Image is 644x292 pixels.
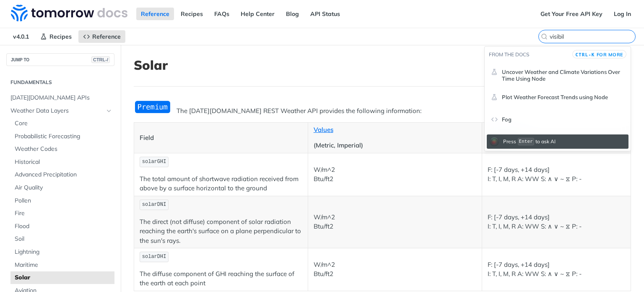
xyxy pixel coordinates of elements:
p: The diffuse component of GHI reaching the surface of the earth at each point [140,269,302,288]
kbd: CTRL-K [575,50,595,59]
a: Get Your Free API Key [536,8,607,20]
a: Soil [10,233,114,245]
a: Probabilistic Forecasting [10,130,114,143]
span: solarDHI [142,254,166,260]
header: Fog [502,113,624,123]
a: API Status [306,8,345,20]
span: Lightning [15,248,112,256]
span: Fog [502,116,512,123]
span: Advanced Precipitation [15,171,112,179]
kbd: Enter [518,138,534,145]
h1: Solar [134,58,631,73]
span: Recipes [49,33,72,40]
a: Solar [10,271,114,284]
span: Probabilistic Forecasting [15,132,112,141]
span: Core [15,119,112,128]
a: Air Quality [10,182,114,194]
span: Solar [15,274,112,282]
p: The total amount of shortwave radiation received from above by a surface horizontal to the ground [140,174,302,193]
header: Plot Weather Forecast Trends using Node [502,90,624,100]
p: W/m^2 Btu/ft2 [314,260,476,279]
a: Lightning [10,246,114,258]
a: Plot Weather Forecast Trends using Node [487,87,628,108]
span: Maritime [15,261,112,269]
span: Fire [15,209,112,218]
header: Uncover Weather and Climate Variations Over Time Using Node [502,65,624,82]
span: Weather Data Layers [10,107,104,115]
a: Fire [10,207,114,220]
a: Flood [10,220,114,233]
a: Recipes [36,30,76,43]
span: Plot Weather Forecast Trends using Node [502,94,608,100]
span: Flood [15,222,112,231]
span: solarGHI [142,159,166,165]
a: Historical [10,156,114,168]
a: Advanced Precipitation [10,168,114,181]
p: F: [-7 days, +14 days] I: T, I, M, R A: WW S: ∧ ∨ ~ ⧖ P: - [488,260,626,279]
h2: Fundamentals [6,79,114,86]
span: CTRL-/ [91,56,110,63]
button: Hide subpages for Weather Data Layers [106,108,112,114]
span: [DATE][DOMAIN_NAME] APIs [10,94,112,102]
a: Reference [78,30,125,43]
a: Reference [136,8,174,20]
span: Soil [15,235,112,243]
p: The [DATE][DOMAIN_NAME] REST Weather API provides the following information: [134,106,631,116]
a: Weather Codes [10,143,114,155]
span: v4.0.1 [8,30,34,43]
span: Historical [15,158,112,166]
a: Maritime [10,259,114,271]
span: Weather Codes [15,145,112,153]
p: W/m^2 Btu/ft2 [314,165,476,184]
div: Press to ask AI [501,135,558,148]
a: Fog [487,109,628,130]
a: Recipes [176,8,208,20]
a: Uncover Weather and Climate Variations Over Time Using Node [487,61,628,86]
svg: Search [541,33,548,40]
span: for more [597,52,623,58]
a: FAQs [210,8,234,20]
a: Log In [609,8,636,20]
span: Reference [92,33,121,40]
a: Pollen [10,195,114,207]
button: JUMP TOCTRL-/ [6,53,114,66]
img: Tomorrow.io Weather API Docs [11,5,127,21]
p: The direct (not diffuse) component of solar radiation reaching the earth's surface on a plane per... [140,217,302,246]
p: (Metric, Imperial) [314,141,476,150]
span: Air Quality [15,184,112,192]
p: F: [-7 days, +14 days] I: T, I, M, R A: WW S: ∧ ∨ ~ ⧖ P: - [488,213,626,231]
p: Field [140,133,302,143]
p: F: [-7 days, +14 days] I: T, I, M, R A: WW S: ∧ ∨ ~ ⧖ P: - [488,165,626,184]
span: Uncover Weather and Climate Variations Over Time Using Node [502,68,624,82]
input: Search [550,33,635,40]
button: CTRL-Kfor more [572,50,626,58]
p: W/m^2 Btu/ft2 [314,213,476,231]
span: Pollen [15,197,112,205]
span: From the docs [489,51,529,58]
a: Values [314,126,333,134]
a: Core [10,117,114,130]
span: solarDNI [142,202,166,208]
a: Blog [281,8,304,20]
a: Help Center [236,8,279,20]
a: Weather Data LayersHide subpages for Weather Data Layers [6,105,114,117]
a: [DATE][DOMAIN_NAME] APIs [6,92,114,104]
